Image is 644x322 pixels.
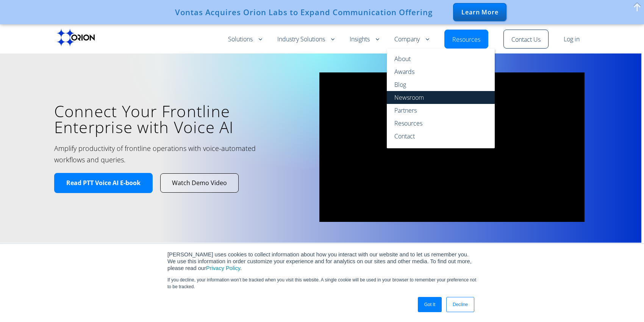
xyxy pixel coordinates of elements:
[387,78,495,91] a: Blog
[387,91,495,104] a: Newsroom
[387,104,495,117] a: Partners
[511,35,541,44] a: Contact Us
[277,35,335,44] a: Industry Solutions
[54,173,153,193] a: Read PTT Voice AI E-book
[564,35,580,44] a: Log in
[54,103,308,135] h1: Connect Your Frontline Enterprise with Voice AI
[175,8,433,17] div: Vontas Acquires Orion Labs to Expand Communication Offering
[394,35,429,44] a: Company
[228,35,262,44] a: Solutions
[387,130,495,148] a: Contact
[418,297,442,312] a: Got It
[319,72,585,222] iframe: vimeo Video Player
[606,286,644,322] iframe: Chat Widget
[350,35,379,44] a: Insights
[453,3,506,21] div: Learn More
[452,35,480,44] a: Resources
[172,179,227,187] span: Watch Demo Video
[387,117,495,130] a: Resources
[206,265,240,271] a: Privacy Policy
[57,29,95,46] img: Orion labs Black logo
[161,174,238,192] a: Watch Demo Video
[446,297,474,312] a: Decline
[54,143,281,165] h2: Amplify productivity of frontline operations with voice-automated workflows and queries.
[387,65,495,78] a: Awards
[167,276,477,290] p: If you decline, your information won’t be tracked when you visit this website. A single cookie wi...
[387,49,495,65] a: About
[167,251,472,271] span: [PERSON_NAME] uses cookies to collect information about how you interact with our website and to ...
[66,179,141,187] span: Read PTT Voice AI E-book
